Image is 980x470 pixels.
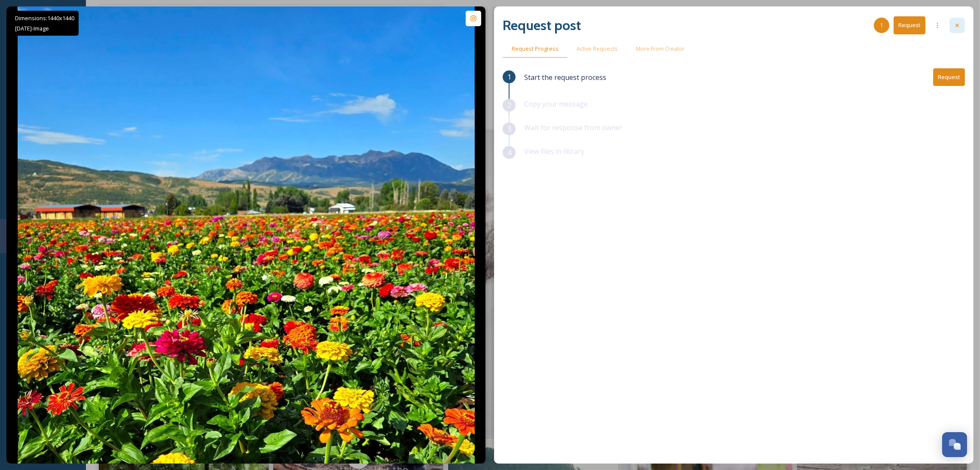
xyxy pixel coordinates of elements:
span: 2 [507,100,511,110]
button: Request [933,68,965,86]
span: [DATE] - Image [15,24,49,32]
span: More From Creator [636,45,684,53]
span: 1 [507,72,511,82]
img: Worth stopping to snap a few pictures of this beautiful flower garden. #seenonmyride #zinias #why... [18,6,475,464]
span: Copy your message [524,99,588,109]
span: Dimensions: 1440 x 1440 [15,14,74,22]
h2: Request post [503,15,581,36]
span: Start the request process [524,72,606,82]
span: View files in library [524,146,584,156]
span: Wait for response from owner [524,123,623,132]
span: 3 [507,124,511,134]
button: Request [894,16,925,34]
span: 4 [507,147,511,158]
span: Active Requests [577,45,618,53]
span: 1 [880,21,883,29]
span: Request Progress [512,45,559,53]
button: Open Chat [942,432,967,457]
